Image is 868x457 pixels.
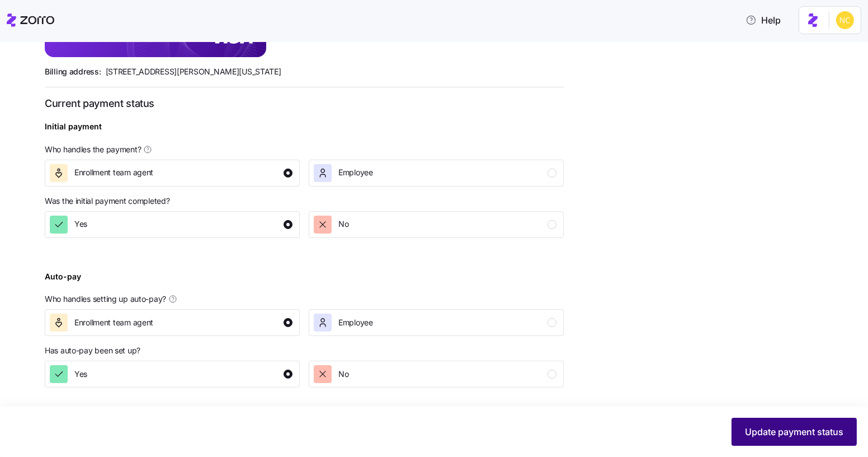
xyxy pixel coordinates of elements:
span: Who handles the payment? [45,144,141,155]
span: Help [746,13,781,27]
span: Update payment status [745,425,843,439]
div: Initial payment [45,120,102,142]
span: No [338,218,348,230]
span: Has auto-pay been set up? [45,345,140,356]
div: Auto-pay [45,271,81,292]
span: Employee [338,167,373,178]
span: Who handles setting up auto-pay? [45,293,166,305]
span: Enrollment team agent [74,167,153,178]
h3: Current payment status [45,96,564,110]
button: Help [737,9,790,31]
span: Employee [338,317,373,328]
span: Yes [74,218,87,230]
span: Billing address: [45,66,101,77]
span: Yes [74,369,87,380]
span: [STREET_ADDRESS][PERSON_NAME][US_STATE] [106,66,281,77]
button: Update payment status [732,418,857,446]
span: Enrollment team agent [74,317,153,328]
span: No [338,369,348,380]
img: e03b911e832a6112bf72643c5874f8d8 [836,11,854,29]
span: Was the initial payment completed? [45,195,169,207]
